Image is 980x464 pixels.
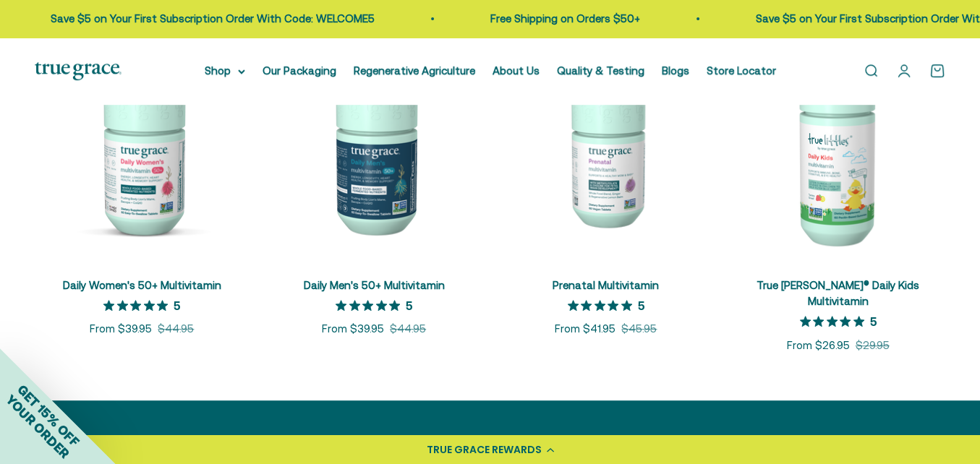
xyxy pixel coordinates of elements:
[354,64,475,77] a: Regenerative Agriculture
[856,337,890,354] compare-at-price: $29.95
[390,320,426,338] compare-at-price: $44.95
[621,320,657,338] compare-at-price: $45.95
[103,295,174,315] span: 5 out of 5 stars rating in total 14 reviews.
[787,337,850,354] sale-price: From $26.95
[499,48,714,263] img: Daily Multivitamin to Support a Healthy Mom & Baby* For women during pre-conception, pregnancy, a...
[557,64,644,77] a: Quality & Testing
[757,279,919,308] a: True [PERSON_NAME]® Daily Kids Multivitamin
[63,279,221,291] a: Daily Women's 50+ Multivitamin
[267,48,482,263] img: Daily Men's 50+ Multivitamin
[662,64,689,77] a: Blogs
[730,48,945,263] img: True Littles® Daily Kids Multivitamin
[493,64,540,77] a: About Us
[707,64,776,77] a: Store Locator
[35,48,250,263] img: Daily Women's 50+ Multivitamin
[406,298,412,312] p: 5
[14,382,82,449] span: GET 15% OFF
[553,279,659,291] a: Prenatal Multivitamin
[800,312,870,332] span: 5 out of 5 stars rating in total 6 reviews.
[158,320,194,338] compare-at-price: $44.95
[3,392,72,461] span: YOUR ORDER
[205,62,245,80] summary: Shop
[427,442,542,457] div: TRUE GRACE REWARDS
[336,295,406,315] span: 5 out of 5 stars rating in total 4 reviews.
[424,12,574,25] a: Free Shipping on Orders $50+
[263,64,336,77] a: Our Packaging
[90,320,152,338] sale-price: From $39.95
[555,320,615,338] sale-price: From $41.95
[568,295,638,315] span: 5 out of 5 stars rating in total 4 reviews.
[322,320,384,338] sale-price: From $39.95
[174,298,180,312] p: 5
[304,279,445,291] a: Daily Men's 50+ Multivitamin
[638,298,644,312] p: 5
[870,314,877,328] p: 5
